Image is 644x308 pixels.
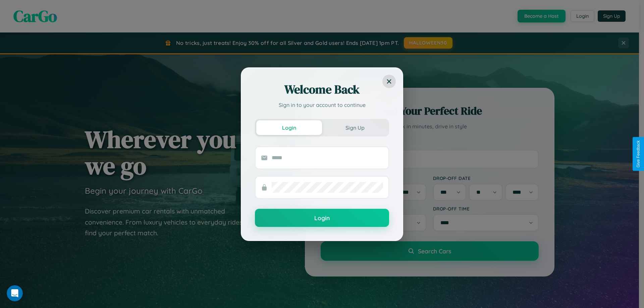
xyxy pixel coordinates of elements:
[255,209,389,227] button: Login
[636,140,641,168] div: Give Feedback
[256,120,322,135] button: Login
[322,120,388,135] button: Sign Up
[7,285,23,301] iframe: Intercom live chat
[255,101,389,109] p: Sign in to your account to continue
[255,81,389,98] h2: Welcome Back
